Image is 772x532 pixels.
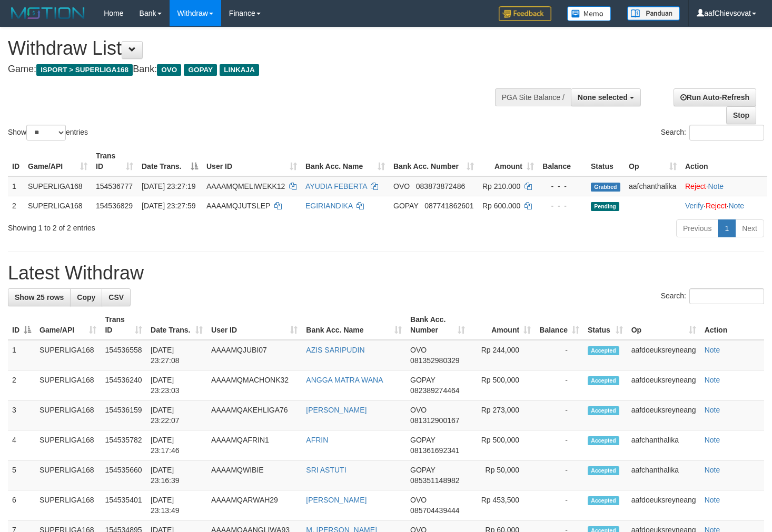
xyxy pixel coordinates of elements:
[70,288,102,306] a: Copy
[535,490,583,520] td: -
[35,490,101,520] td: SUPERLIGA168
[26,125,66,140] select: Showentries
[685,182,706,190] a: Reject
[24,146,92,176] th: Game/API: activate to sort column ascending
[305,182,367,190] a: AYUDIA FEBERTA
[306,496,367,504] a: [PERSON_NAME]
[705,406,720,414] a: Note
[542,181,582,192] div: - - -
[469,310,535,340] th: Amount: activate to sort column ascending
[35,400,101,430] td: SUPERLIGA168
[726,106,756,124] a: Stop
[393,182,410,190] span: OVO
[416,182,465,190] span: Copy 083873872486 to clipboard
[101,460,146,490] td: 154535660
[535,400,583,430] td: -
[591,183,620,192] span: Grabbed
[207,370,302,400] td: AAAAMQMACHONK32
[35,370,101,400] td: SUPERLIGA168
[146,310,207,340] th: Date Trans.: activate to sort column ascending
[410,346,427,354] span: OVO
[8,490,35,520] td: 6
[542,200,582,211] div: - - -
[588,346,619,355] span: Accepted
[102,288,131,306] a: CSV
[676,219,718,237] a: Previous
[306,466,346,474] a: SRI ASTUTI
[207,430,302,460] td: AAAAMQAFRIN1
[206,182,285,190] span: AAAAMQMELIWEKK12
[718,219,736,237] a: 1
[625,146,681,176] th: Op: activate to sort column ascending
[8,460,35,490] td: 5
[627,430,700,460] td: aafchanthalika
[469,460,535,490] td: Rp 50,000
[146,430,207,460] td: [DATE] 23:17:46
[35,460,101,490] td: SUPERLIGA168
[206,202,270,210] span: AAAAMQJUTSLEP
[406,310,469,340] th: Bank Acc. Number: activate to sort column ascending
[306,436,328,444] a: AFRIN
[202,146,301,176] th: User ID: activate to sort column ascending
[8,288,71,306] a: Show 25 rows
[499,6,551,21] img: Feedback.jpg
[535,460,583,490] td: -
[627,310,700,340] th: Op: activate to sort column ascending
[728,202,744,210] a: Note
[36,64,133,76] span: ISPORT > SUPERLIGA168
[469,490,535,520] td: Rp 453,500
[92,146,137,176] th: Trans ID: activate to sort column ascending
[681,176,767,196] td: ·
[8,310,35,340] th: ID: activate to sort column descending
[207,490,302,520] td: AAAAMQARWAH29
[8,370,35,400] td: 2
[583,310,627,340] th: Status: activate to sort column ascending
[24,176,92,196] td: SUPERLIGA168
[482,182,520,190] span: Rp 210.000
[101,340,146,370] td: 154536558
[146,340,207,370] td: [DATE] 23:27:08
[587,146,625,176] th: Status
[24,196,92,215] td: SUPERLIGA168
[305,202,352,210] a: EGIRIANDIKA
[146,460,207,490] td: [DATE] 23:16:39
[469,400,535,430] td: Rp 273,000
[538,146,587,176] th: Balance
[301,146,389,176] th: Bank Acc. Name: activate to sort column ascending
[101,490,146,520] td: 154535401
[8,38,504,59] h1: Withdraw List
[306,406,367,414] a: [PERSON_NAME]
[184,64,217,76] span: GOPAY
[101,370,146,400] td: 154536240
[8,218,314,233] div: Showing 1 to 2 of 2 entries
[8,176,24,196] td: 1
[15,293,64,302] span: Show 25 rows
[207,310,302,340] th: User ID: activate to sort column ascending
[35,310,101,340] th: Game/API: activate to sort column ascending
[410,506,459,515] span: Copy 085704439444 to clipboard
[469,340,535,370] td: Rp 244,000
[495,88,571,106] div: PGA Site Balance /
[8,430,35,460] td: 4
[588,466,619,475] span: Accepted
[410,496,427,504] span: OVO
[424,202,473,210] span: Copy 087741862601 to clipboard
[142,202,195,210] span: [DATE] 23:27:59
[588,406,619,415] span: Accepted
[578,93,628,102] span: None selected
[627,340,700,370] td: aafdoeuksreyneang
[410,356,459,365] span: Copy 081352980329 to clipboard
[681,196,767,215] td: · ·
[627,6,680,21] img: panduan.png
[96,202,133,210] span: 154536829
[410,446,459,455] span: Copy 081361692341 to clipboard
[625,176,681,196] td: aafchanthalika
[469,430,535,460] td: Rp 500,000
[591,202,619,211] span: Pending
[482,202,520,210] span: Rp 600.000
[8,340,35,370] td: 1
[8,263,764,284] h1: Latest Withdraw
[77,293,95,302] span: Copy
[101,400,146,430] td: 154536159
[705,376,720,384] a: Note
